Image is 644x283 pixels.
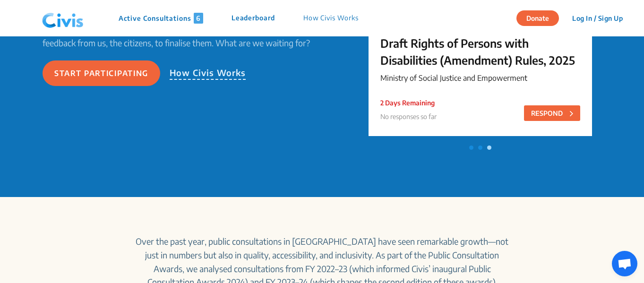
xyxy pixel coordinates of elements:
button: Start participating [43,60,160,86]
button: Donate [516,10,559,26]
button: RESPOND [524,105,580,121]
p: Leaderboard [232,13,275,24]
p: How Civis Works [303,13,359,24]
p: 2 Days Remaining [380,98,437,108]
img: navlogo.png [38,4,87,33]
p: Active Consultations [119,13,203,24]
a: Donate [516,13,566,22]
p: How Civis Works [170,66,246,80]
span: 6 [194,13,203,24]
p: Ministry of Social Justice and Empowerment [380,72,580,84]
span: No responses so far [380,112,437,120]
p: Draft Rights of Persons with Disabilities (Amendment) Rules, 2025 [380,34,580,69]
button: Log In / Sign Up [566,11,629,26]
a: Open chat [612,251,637,276]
